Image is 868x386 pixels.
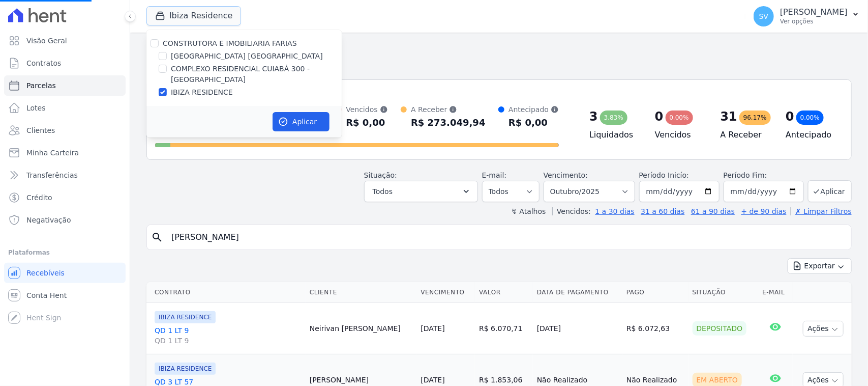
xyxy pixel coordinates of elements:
div: Antecipado [508,104,559,115]
h4: Vencidos [655,129,704,141]
button: Aplicar [808,180,852,202]
a: [DATE] [421,376,444,384]
span: Transferências [26,170,78,180]
label: Situação: [364,171,397,179]
a: 61 a 90 dias [691,207,735,215]
div: 3,83% [600,111,627,125]
td: Neirivan [PERSON_NAME] [306,303,417,354]
h4: A Receber [721,129,770,141]
span: Visão Geral [26,36,67,46]
a: QD 1 LT 9QD 1 LT 9 [155,325,302,346]
span: IBIZA RESIDENCE [155,311,216,323]
label: Vencimento: [544,171,588,179]
div: 0 [655,108,664,125]
label: Período Inicío: [639,171,689,179]
a: Conta Hent [4,285,126,306]
th: Vencimento [416,282,475,303]
div: Vencidos [346,104,387,115]
label: [GEOGRAPHIC_DATA] [GEOGRAPHIC_DATA] [171,51,323,62]
a: Contratos [4,53,126,73]
div: 3 [589,108,598,125]
span: IBIZA RESIDENCE [155,363,216,375]
span: Minha Carteira [26,148,79,158]
a: [DATE] [421,324,444,333]
th: Situação [689,282,759,303]
div: R$ 0,00 [508,115,559,131]
label: IBIZA RESIDENCE [171,87,233,98]
td: [DATE] [533,303,622,354]
button: Aplicar [273,112,330,131]
div: A Receber [411,104,486,115]
span: Lotes [26,103,46,113]
button: SV [PERSON_NAME] Ver opções [745,2,868,31]
div: R$ 273.049,94 [411,115,486,131]
div: 0,00% [796,111,824,125]
th: Data de Pagamento [533,282,622,303]
label: Vencidos: [552,207,591,215]
a: Parcelas [4,75,126,96]
span: Negativação [26,215,71,225]
a: Transferências [4,165,126,185]
button: Todos [364,181,478,202]
div: 96,17% [739,111,771,125]
h4: Antecipado [786,129,835,141]
div: Depositado [693,321,747,336]
span: Parcelas [26,80,56,91]
span: Todos [373,185,393,198]
a: 31 a 60 dias [641,207,684,215]
label: COMPLEXO RESIDENCIAL CUIABÁ 300 - [GEOGRAPHIC_DATA] [171,64,342,85]
a: Recebíveis [4,263,126,283]
p: [PERSON_NAME] [780,7,848,17]
span: Recebíveis [26,268,65,278]
th: Cliente [306,282,417,303]
div: 0 [786,108,794,125]
div: 31 [721,108,737,125]
th: E-mail [758,282,793,303]
td: R$ 6.070,71 [475,303,533,354]
i: search [151,231,163,243]
label: CONSTRUTORA E IMOBILIARIA FARIAS [163,39,297,47]
div: Plataformas [8,246,122,259]
span: Contratos [26,58,61,68]
button: Ibiza Residence [146,6,241,25]
span: QD 1 LT 9 [155,336,302,346]
a: Lotes [4,98,126,118]
span: Crédito [26,192,52,203]
a: Crédito [4,187,126,208]
th: Pago [622,282,688,303]
a: 1 a 30 dias [595,207,635,215]
div: R$ 0,00 [346,115,387,131]
h2: Parcelas [146,41,852,59]
span: SV [759,13,768,20]
a: Clientes [4,120,126,141]
th: Valor [475,282,533,303]
h4: Liquidados [589,129,639,141]
a: + de 90 dias [741,207,787,215]
a: Visão Geral [4,31,126,51]
span: Conta Hent [26,290,67,300]
label: E-mail: [482,171,507,179]
a: Negativação [4,210,126,230]
button: Ações [803,321,844,337]
input: Buscar por nome do lote ou do cliente [165,227,847,247]
a: ✗ Limpar Filtros [791,207,852,215]
label: Período Fim: [724,170,804,181]
p: Ver opções [780,17,848,25]
div: 0,00% [666,111,693,125]
a: Minha Carteira [4,143,126,163]
th: Contrato [146,282,306,303]
button: Exportar [788,258,852,274]
span: Clientes [26,125,55,135]
label: ↯ Atalhos [511,207,546,215]
td: R$ 6.072,63 [622,303,688,354]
